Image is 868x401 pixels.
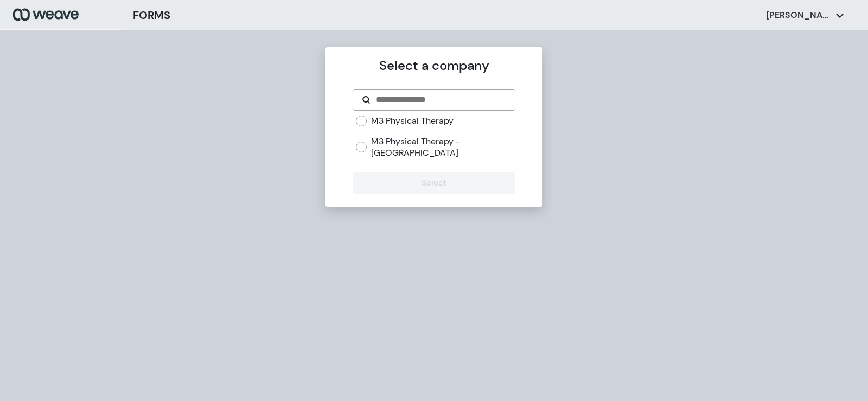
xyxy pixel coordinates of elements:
[371,115,454,127] label: M3 Physical Therapy
[133,7,170,23] h3: FORMS
[766,9,831,21] p: [PERSON_NAME]
[353,56,515,75] p: Select a company
[371,136,515,159] label: M3 Physical Therapy - [GEOGRAPHIC_DATA]
[375,93,506,106] input: Search
[353,172,515,194] button: Select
